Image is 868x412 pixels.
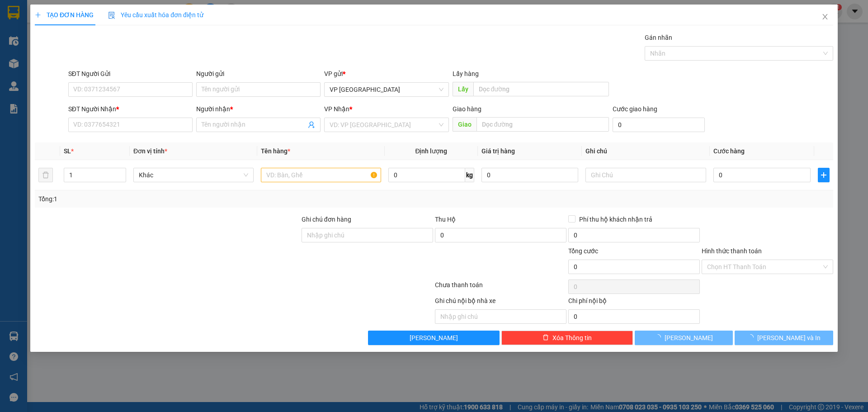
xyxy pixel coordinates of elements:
span: up [118,170,124,175]
button: [PERSON_NAME] [368,331,500,345]
span: Tổng cước [568,247,598,255]
div: Chi phí nội bộ [568,296,700,309]
span: Xóa Thông tin [552,333,592,343]
button: Close [812,5,838,30]
span: user-add [308,121,316,128]
input: Dọc đường [473,82,609,96]
span: Giao [453,117,476,132]
span: Định lượng [415,147,448,155]
span: Giao hàng [453,105,481,113]
span: kg [465,168,474,182]
span: SL [64,147,71,155]
button: delete [38,168,53,182]
div: Người nhận [196,104,321,114]
span: VP Mỹ Đình [330,83,443,96]
input: Dọc đường [476,117,609,132]
span: plus [35,12,41,18]
label: Ghi chú đơn hàng [302,216,351,223]
span: TẠO ĐƠN HÀNG [35,11,94,19]
span: Thu Hộ [435,216,456,223]
span: Tên hàng [261,147,290,155]
label: Gán nhãn [645,34,672,41]
input: 0 [481,168,579,182]
button: plus [818,168,830,182]
button: [PERSON_NAME] và In [735,331,833,345]
span: Increase Value [116,168,126,175]
div: Tổng: 1 [38,194,335,204]
button: deleteXóa Thông tin [502,331,633,345]
th: Ghi chú [582,142,710,160]
span: [PERSON_NAME] và In [757,333,821,343]
span: Lấy hàng [453,70,479,77]
span: Giá trị hàng [481,147,515,155]
span: [PERSON_NAME] [410,333,458,343]
input: Ghi Chú [586,168,706,182]
span: delete [542,334,549,341]
label: Cước giao hàng [613,105,657,113]
span: Đơn vị tính [133,147,167,155]
span: Cước hàng [713,147,745,155]
input: Cước giao hàng [613,118,705,132]
span: Khác [139,168,248,182]
div: SĐT Người Nhận [68,104,193,114]
div: Ghi chú nội bộ nhà xe [435,296,566,309]
input: Nhập ghi chú [435,309,566,324]
span: VP Nhận [325,105,350,113]
div: SĐT Người Gửi [68,69,193,79]
span: plus [818,171,829,179]
span: [PERSON_NAME] [665,333,713,343]
input: Ghi chú đơn hàng [302,228,433,242]
span: loading [747,334,757,341]
label: Hình thức thanh toán [702,247,762,255]
div: Chưa thanh toán [434,280,567,296]
button: [PERSON_NAME] [635,331,733,345]
span: Phí thu hộ khách nhận trả [576,214,656,224]
span: loading [655,334,665,341]
img: icon [108,12,115,19]
span: close [821,13,829,20]
div: VP gửi [325,69,449,79]
span: Decrease Value [116,175,126,182]
span: down [118,176,124,181]
span: Yêu cầu xuất hóa đơn điện tử [108,11,203,19]
div: Người gửi [196,69,321,79]
span: Lấy [453,82,473,96]
input: VD: Bàn, Ghế [261,168,381,182]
